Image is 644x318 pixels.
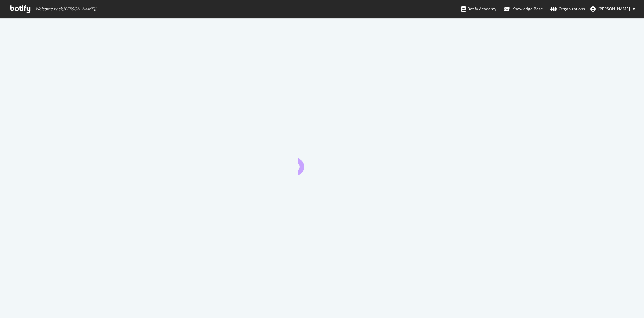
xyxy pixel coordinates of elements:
[550,6,585,12] div: Organizations
[598,6,630,12] span: Victor Pan
[504,6,543,12] div: Knowledge Base
[461,6,496,12] div: Botify Academy
[298,151,346,175] div: animation
[585,4,641,14] button: [PERSON_NAME]
[35,6,96,12] span: Welcome back, [PERSON_NAME] !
